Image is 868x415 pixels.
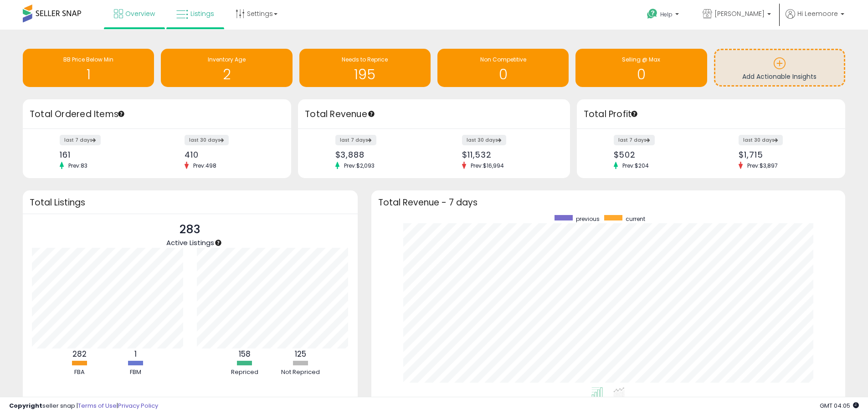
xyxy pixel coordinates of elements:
div: 410 [185,150,275,159]
div: FBM [108,368,163,377]
h3: Total Ordered Items [30,108,284,121]
h3: Total Revenue [305,108,563,121]
span: [PERSON_NAME] [714,9,765,18]
a: Non Competitive 0 [437,49,569,87]
h3: Total Profit [584,108,838,121]
h1: 1 [27,67,149,82]
i: Get Help [647,8,658,20]
span: Selling @ Max [622,56,660,63]
a: Help [640,1,688,30]
span: current [626,215,645,223]
div: $1,715 [739,150,829,159]
span: Active Listings [166,238,214,247]
span: BB Price Below Min [63,56,113,63]
span: Listings [190,9,214,18]
a: Selling @ Max 0 [575,49,707,87]
b: 282 [72,348,87,359]
label: last 30 days [739,135,783,145]
span: 2025-08-11 04:05 GMT [820,401,859,410]
div: $502 [614,150,704,159]
span: Overview [125,9,155,18]
a: Needs to Reprice 195 [299,49,431,87]
div: Tooltip anchor [117,110,125,118]
div: Repriced [217,368,272,377]
span: Help [660,10,673,18]
p: 283 [166,221,214,238]
h1: 0 [580,67,702,82]
span: Prev: $3,897 [743,162,782,169]
div: FBA [52,368,107,377]
a: Hi Leemoore [786,9,844,30]
span: Prev: $16,994 [466,162,508,169]
span: Prev: $2,093 [339,162,379,169]
span: Prev: 83 [64,162,92,169]
a: Inventory Age 2 [161,49,292,87]
div: 161 [60,150,150,159]
h1: 195 [304,67,426,82]
div: Tooltip anchor [367,110,375,118]
div: Tooltip anchor [214,239,222,247]
span: Inventory Age [208,56,246,63]
label: last 7 days [614,135,655,145]
label: last 30 days [185,135,229,145]
label: last 7 days [60,135,101,145]
a: Add Actionable Insights [715,50,844,85]
label: last 7 days [335,135,376,145]
b: 125 [295,348,306,359]
span: Non Competitive [480,56,526,63]
span: Prev: $204 [618,162,653,169]
a: BB Price Below Min 1 [23,49,154,87]
a: Terms of Use [78,401,117,410]
span: Prev: 498 [189,162,221,169]
span: Hi Leemoore [797,9,838,18]
div: $3,888 [335,150,427,159]
span: Add Actionable Insights [742,72,817,81]
h3: Total Revenue - 7 days [378,199,838,206]
a: Privacy Policy [118,401,158,410]
label: last 30 days [462,135,506,145]
h1: 2 [165,67,288,82]
span: Needs to Reprice [342,56,388,63]
div: $11,532 [462,150,554,159]
strong: Copyright [9,401,42,410]
div: seller snap | | [9,402,158,410]
div: Not Repriced [273,368,328,377]
b: 1 [134,348,137,359]
b: 158 [239,348,251,359]
h1: 0 [442,67,564,82]
h3: Total Listings [30,199,351,206]
span: previous [576,215,600,223]
div: Tooltip anchor [630,110,638,118]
